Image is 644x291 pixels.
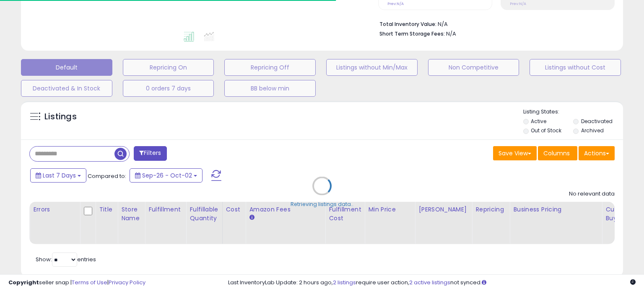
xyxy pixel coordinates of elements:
[428,59,519,76] button: Non Competitive
[291,201,353,208] div: Retrieving listings data..
[379,21,436,28] b: Total Inventory Value:
[21,59,112,76] button: Default
[224,59,316,76] button: Repricing Off
[326,59,418,76] button: Listings without Min/Max
[8,278,39,286] strong: Copyright
[510,1,526,6] small: Prev: N/A
[123,80,214,97] button: 0 orders 7 days
[379,18,608,28] li: N/A
[379,30,445,37] b: Short Term Storage Fees:
[446,30,456,38] span: N/A
[8,279,145,287] div: seller snap | |
[123,59,214,76] button: Repricing On
[21,80,112,97] button: Deactivated & In Stock
[530,59,621,76] button: Listings without Cost
[224,80,316,97] button: BB below min
[387,1,404,6] small: Prev: N/A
